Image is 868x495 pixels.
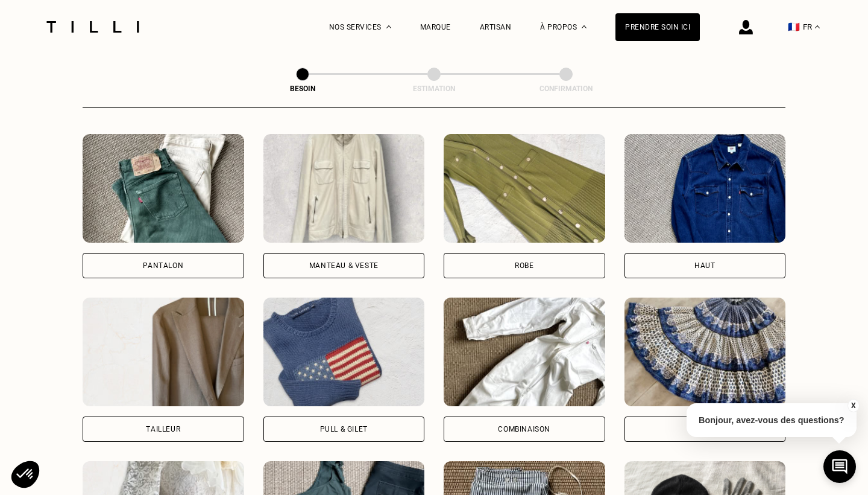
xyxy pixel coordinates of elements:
[815,25,820,28] img: menu déroulant
[42,21,143,33] img: Logo du service de couturière Tilli
[83,134,244,243] img: Tilli retouche votre Pantalon
[146,426,180,433] div: Tailleur
[83,298,244,406] img: Tilli retouche votre Tailleur
[263,134,425,243] img: Tilli retouche votre Manteau & Veste
[515,262,533,269] div: Robe
[242,85,363,93] div: Besoin
[420,23,451,31] a: Marque
[624,134,786,243] img: Tilli retouche votre Haut
[386,25,391,28] img: Menu déroulant
[480,23,512,31] a: Artisan
[624,298,786,406] img: Tilli retouche votre Jupe
[847,399,859,412] button: X
[739,20,753,34] img: icône connexion
[374,85,494,93] div: Estimation
[582,25,587,28] img: Menu déroulant à propos
[615,13,700,41] a: Prendre soin ici
[498,426,550,433] div: Combinaison
[143,262,183,269] div: Pantalon
[788,21,800,33] span: 🇫🇷
[263,298,425,406] img: Tilli retouche votre Pull & gilet
[444,134,605,243] img: Tilli retouche votre Robe
[694,262,715,269] div: Haut
[687,403,857,437] p: Bonjour, avez-vous des questions?
[506,85,626,93] div: Confirmation
[444,298,605,406] img: Tilli retouche votre Combinaison
[320,426,368,433] div: Pull & gilet
[309,262,379,269] div: Manteau & Veste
